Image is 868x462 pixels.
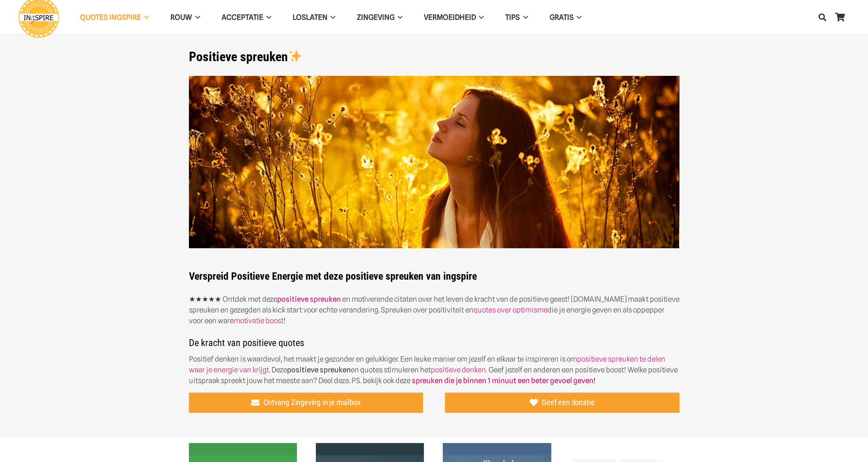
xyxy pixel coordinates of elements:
span: VERMOEIDHEID [424,13,476,22]
a: positieve spreuken te delen waar je energie van krijgt [189,355,665,374]
a: positieve spreuken [277,295,341,303]
a: ZingevingZingeving Menu [346,6,413,28]
a: VERMOEIDHEIDVERMOEIDHEID Menu [413,6,494,28]
span: TIPS Menu [520,6,528,28]
a: motivatie boost [234,316,284,325]
a: quotes over optimisme [473,306,547,314]
strong: ! [411,376,596,385]
a: ROUWROUW Menu [160,6,210,28]
p: Positief denken is waardevol, het maakt je gezonder en gelukkiger. Een leuke manier om jezelf en ... [189,354,680,386]
span: Loslaten Menu [327,6,335,28]
strong: positieve spreuken [287,365,351,374]
span: GRATIS [550,13,574,22]
a: Ontvang Zingeving in je mailbox [189,393,423,413]
span: GRATIS Menu [574,6,581,28]
a: Zoeken [814,6,831,28]
span: ROUW Menu [192,6,200,28]
span: Acceptatie Menu [263,6,271,28]
a: GRATISGRATIS Menu [539,6,592,28]
span: Geef een donatie [542,398,594,408]
span: QUOTES INGSPIRE [80,13,141,22]
p: ★★★★★ Ontdek met deze en motiverende citaten over het leven de kracht van de positieve geest! [DO... [189,294,680,326]
h1: Positieve spreuken [189,49,680,65]
a: LoslatenLoslaten Menu [282,6,346,28]
span: Ontvang Zingeving in je mailbox [263,398,360,408]
a: AcceptatieAcceptatie Menu [211,6,282,28]
span: Loslaten [293,13,327,22]
img: ✨ [289,50,302,62]
span: VERMOEIDHEID Menu [476,6,484,28]
a: QUOTES INGSPIREQUOTES INGSPIRE Menu [69,6,160,28]
span: TIPS [505,13,520,22]
span: Zingeving Menu [395,6,402,28]
strong: Verspreid Positieve Energie met deze positieve spreuken van ingspire [189,270,477,282]
span: Zingeving [357,13,395,22]
a: positieve denken [431,365,486,374]
span: Acceptatie [222,13,263,22]
span: QUOTES INGSPIRE Menu [141,6,149,28]
a: TIPSTIPS Menu [494,6,538,28]
a: Geef een donatie [445,393,680,413]
a: spreuken die je binnen 1 minuut een beter gevoel geven [412,376,593,385]
b: De kracht van positieve quotes [189,337,304,348]
span: ROUW [170,13,192,22]
img: Positieve spreuken over het leven, geluk, spreuken over optimisme en pluk de dag quotes van Ingsp... [189,76,680,249]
